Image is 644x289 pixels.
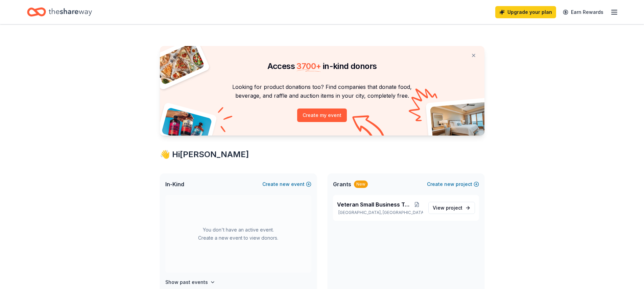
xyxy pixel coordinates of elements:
[433,204,462,212] span: View
[165,180,184,188] span: In-Kind
[267,61,377,71] span: Access in-kind donors
[152,42,205,85] img: Pizza
[296,61,321,71] span: 3700 +
[444,180,454,188] span: new
[165,278,208,286] h4: Show past events
[262,180,311,188] button: Createnewevent
[280,180,290,188] span: new
[165,195,311,273] div: You don't have an active event. Create a new event to view donors.
[160,149,484,160] div: 👋 Hi [PERSON_NAME]
[559,6,607,18] a: Earn Rewards
[446,205,462,211] span: project
[427,180,479,188] button: Createnewproject
[352,115,386,141] img: Curvy arrow
[495,6,556,18] a: Upgrade your plan
[27,4,92,20] a: Home
[297,109,347,122] button: Create my event
[333,180,351,188] span: Grants
[354,180,368,188] div: New
[428,202,475,214] a: View project
[337,200,411,209] span: Veteran Small Business Training
[168,82,476,100] p: Looking for product donations too? Find companies that donate food, beverage, and raffle and auct...
[337,210,423,215] p: [GEOGRAPHIC_DATA], [GEOGRAPHIC_DATA]
[165,278,215,286] button: Show past events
